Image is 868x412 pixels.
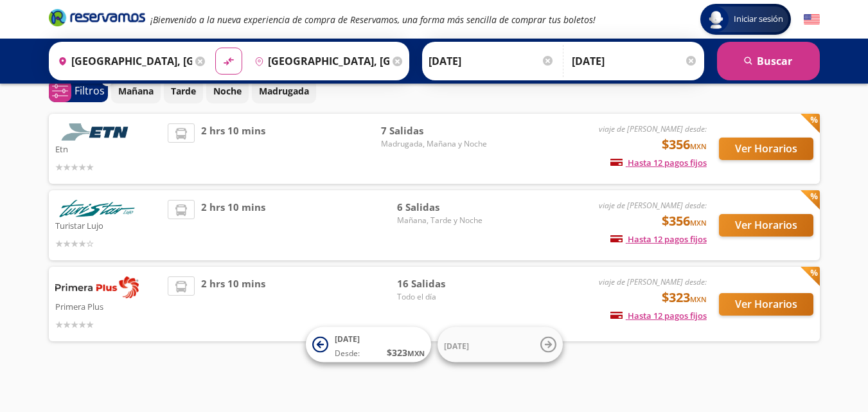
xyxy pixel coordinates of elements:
span: 7 Salidas [381,123,487,138]
small: MXN [690,218,707,228]
em: viaje de [PERSON_NAME] desde: [599,123,707,134]
small: MXN [690,141,707,151]
button: [DATE] [438,327,563,363]
input: Opcional [572,45,698,77]
span: [DATE] [444,340,469,351]
small: MXN [690,294,707,304]
span: 16 Salidas [397,276,487,291]
em: viaje de [PERSON_NAME] desde: [599,276,707,287]
span: Todo el día [397,291,487,303]
button: Ver Horarios [719,214,813,237]
span: 2 hrs 10 mins [201,123,265,174]
p: Madrugada [259,84,309,98]
img: Turistar Lujo [55,200,139,217]
em: ¡Bienvenido a la nueva experiencia de compra de Reservamos, una forma más sencilla de comprar tus... [150,13,596,26]
span: Hasta 12 pagos fijos [610,233,707,245]
span: [DATE] [335,334,360,345]
img: Etn [55,123,139,141]
button: [DATE]Desde:$323MXN [306,327,431,363]
span: $ 323 [387,346,425,359]
button: Buscar [717,42,820,80]
p: Tarde [171,84,196,98]
button: Mañana [111,78,161,103]
span: Madrugada, Mañana y Noche [381,138,487,150]
span: Desde: [335,348,360,359]
span: Hasta 12 pagos fijos [610,310,707,321]
button: Noche [206,78,249,103]
input: Buscar Destino [249,45,389,77]
span: $356 [662,211,707,231]
span: 6 Salidas [397,200,487,215]
p: Primera Plus [55,298,162,314]
em: viaje de [PERSON_NAME] desde: [599,200,707,211]
span: Hasta 12 pagos fijos [610,157,707,168]
img: Primera Plus [55,276,139,298]
span: $323 [662,288,707,307]
a: Brand Logo [49,8,145,31]
p: Turistar Lujo [55,217,162,233]
button: Ver Horarios [719,293,813,316]
button: English [804,12,820,28]
button: Ver Horarios [719,138,813,160]
button: Tarde [164,78,203,103]
span: Mañana, Tarde y Noche [397,215,487,226]
input: Buscar Origen [53,45,193,77]
input: Elegir Fecha [429,45,554,77]
span: $356 [662,135,707,154]
span: Iniciar sesión [729,13,788,26]
span: 2 hrs 10 mins [201,276,265,332]
button: 0Filtros [49,80,108,102]
small: MXN [407,348,425,358]
p: Mañana [118,84,154,98]
p: Filtros [75,83,105,98]
p: Noche [213,84,242,98]
button: Madrugada [252,78,316,103]
i: Brand Logo [49,8,145,27]
p: Etn [55,141,162,156]
span: 2 hrs 10 mins [201,200,265,251]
